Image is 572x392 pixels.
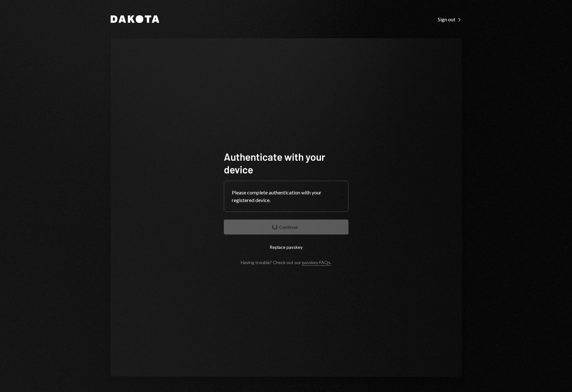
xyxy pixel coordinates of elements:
h1: Authenticate with your device [224,150,348,176]
button: Replace passkey [224,240,348,255]
div: Please complete authentication with your registered device. [232,189,341,204]
a: Sign out [438,16,462,23]
div: Sign out [438,16,462,23]
div: Having trouble? Check out our . [241,260,331,265]
a: passkey FAQs [302,260,330,266]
